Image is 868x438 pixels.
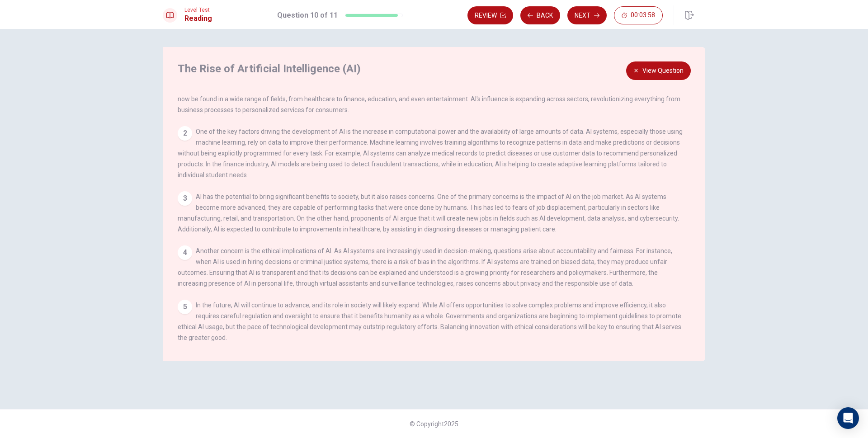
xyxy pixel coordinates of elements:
button: Review [467,6,513,24]
div: 4 [178,245,192,260]
button: View Question [626,61,691,80]
button: 00:03:58 [614,6,663,24]
button: Next [567,6,607,24]
div: Open Intercom Messenger [837,407,859,429]
span: One of the key factors driving the development of AI is the increase in computational power and t... [178,128,683,179]
div: 2 [178,126,192,141]
h1: Question 10 of 11 [277,10,338,21]
div: 5 [178,300,192,314]
span: In the future, AI will continue to advance, and its role in society will likely expand. While AI ... [178,301,681,341]
span: Another concern is the ethical implications of AI. As AI systems are increasingly used in decisio... [178,247,672,287]
span: Level Test [184,7,212,13]
div: 3 [178,191,192,206]
h1: Reading [184,13,212,24]
button: Back [520,6,560,24]
span: © Copyright 2025 [410,420,458,428]
span: 00:03:58 [631,12,655,19]
span: AI has the potential to bring significant benefits to society, but it also raises concerns. One o... [178,193,679,233]
h4: The Rise of Artificial Intelligence (AI) [178,61,681,76]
